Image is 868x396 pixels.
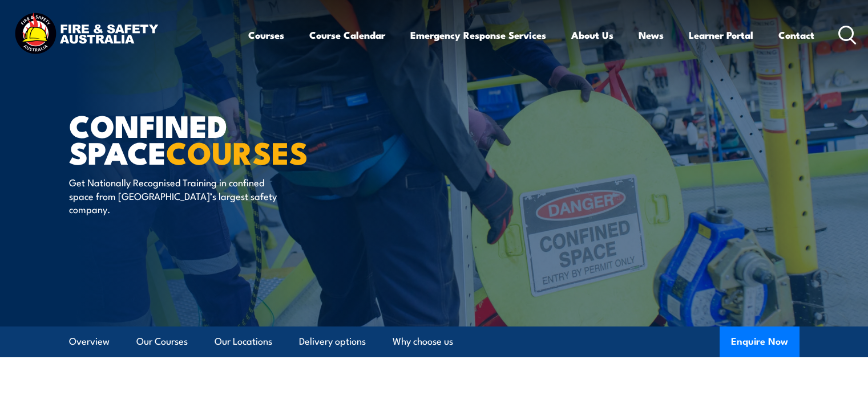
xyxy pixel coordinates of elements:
[136,326,188,357] a: Our Courses
[393,326,453,357] a: Why choose us
[69,175,277,215] p: Get Nationally Recognised Training in confined space from [GEOGRAPHIC_DATA]’s largest safety comp...
[778,20,814,50] a: Contact
[166,128,308,175] strong: COURSES
[299,326,366,357] a: Delivery options
[215,326,272,357] a: Our Locations
[639,20,664,50] a: News
[69,112,351,165] h1: Confined Space
[410,20,546,50] a: Emergency Response Services
[689,20,753,50] a: Learner Portal
[248,20,284,50] a: Courses
[720,326,800,357] button: Enquire Now
[571,20,613,50] a: About Us
[309,20,385,50] a: Course Calendar
[69,326,110,357] a: Overview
